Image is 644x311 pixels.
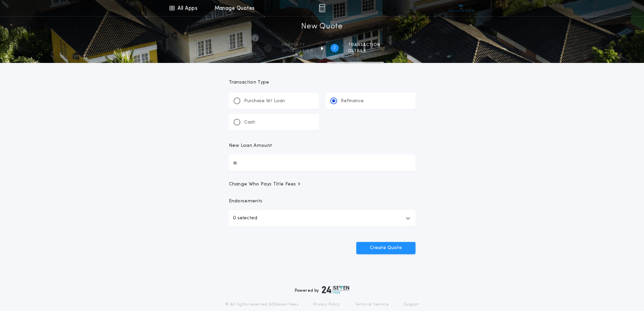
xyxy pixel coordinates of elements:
[404,302,419,307] a: Support
[333,45,336,51] h2: 2
[319,4,325,12] img: img
[229,181,302,188] span: Change Who Pays Title Fees
[229,79,415,86] p: Transaction Type
[244,98,285,105] p: Purchase W/ Loan
[244,119,255,126] p: Cash
[295,286,350,294] div: Powered by
[282,42,313,48] span: Property
[229,198,415,205] p: Endorsements
[348,42,380,48] span: Transaction
[301,21,342,32] h1: New Quote
[229,210,415,226] button: 0 selected
[341,98,364,105] p: Refinance
[229,181,415,188] button: Change Who Pays Title Fees
[229,155,415,171] input: New Loan Amount
[322,286,350,294] img: logo
[313,302,340,307] a: Privacy Policy
[355,302,389,307] a: Terms of Service
[233,214,257,222] p: 0 selected
[348,48,380,54] span: details
[448,5,474,12] img: vs-icon
[356,242,415,254] button: Create Quote
[225,302,298,307] p: © All rights reserved. 24|Seven Fees
[229,142,272,149] p: New Loan Amount
[282,48,313,54] span: information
